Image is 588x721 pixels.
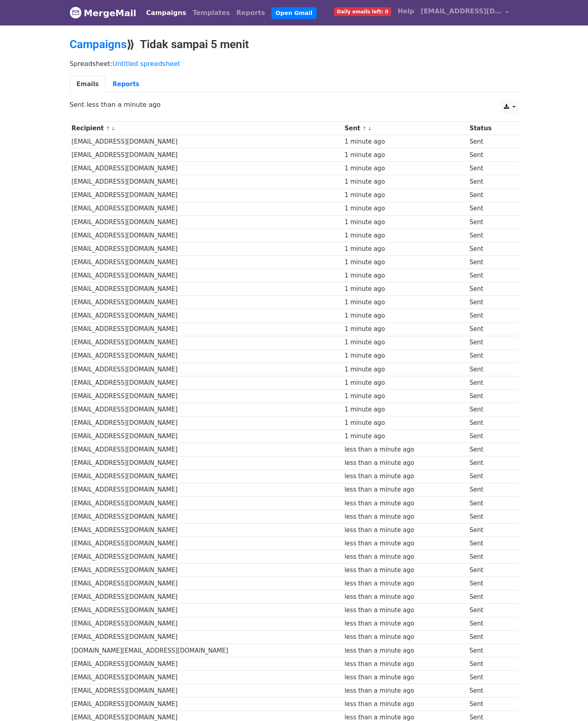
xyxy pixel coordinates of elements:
div: less than a minute ago [345,445,465,454]
td: [EMAIL_ADDRESS][DOMAIN_NAME] [70,162,343,175]
a: ↓ [368,125,372,131]
div: less than a minute ago [345,552,465,562]
td: [EMAIL_ADDRESS][DOMAIN_NAME] [70,617,343,630]
td: Sent [467,256,512,269]
img: MergeMail logo [70,6,82,19]
td: [EMAIL_ADDRESS][DOMAIN_NAME] [70,483,343,496]
div: less than a minute ago [345,485,465,494]
a: Reports [233,5,269,21]
div: 1 minute ago [345,351,465,360]
p: Sent less than a minute ago [70,100,518,109]
a: Reports [106,76,146,93]
p: Spreadsheet: [70,59,518,68]
td: Sent [467,698,512,711]
td: Sent [467,523,512,537]
div: 1 minute ago [345,418,465,428]
td: Sent [467,349,512,363]
div: less than a minute ago [345,646,465,655]
td: Sent [467,577,512,590]
td: Sent [467,416,512,430]
td: [EMAIL_ADDRESS][DOMAIN_NAME] [70,336,343,349]
td: [EMAIL_ADDRESS][DOMAIN_NAME] [70,296,343,309]
a: Daily emails left: 0 [331,3,394,19]
td: Sent [467,430,512,443]
td: Sent [467,470,512,483]
a: Campaigns [143,5,189,21]
td: Sent [467,670,512,684]
td: Sent [467,336,512,349]
td: [EMAIL_ADDRESS][DOMAIN_NAME] [70,189,343,202]
div: 1 minute ago [345,432,465,441]
div: less than a minute ago [345,660,465,669]
div: 1 minute ago [345,151,465,160]
td: Sent [467,229,512,242]
td: [EMAIL_ADDRESS][DOMAIN_NAME] [70,309,343,322]
a: Help [394,3,417,19]
td: Sent [467,135,512,148]
a: ↑ [106,125,110,131]
td: [EMAIL_ADDRESS][DOMAIN_NAME] [70,657,343,670]
td: [DOMAIN_NAME][EMAIL_ADDRESS][DOMAIN_NAME] [70,644,343,657]
td: [EMAIL_ADDRESS][DOMAIN_NAME] [70,282,343,296]
span: [EMAIL_ADDRESS][DOMAIN_NAME] [421,6,501,16]
td: [EMAIL_ADDRESS][DOMAIN_NAME] [70,577,343,590]
div: 1 minute ago [345,258,465,267]
td: Sent [467,296,512,309]
td: [EMAIL_ADDRESS][DOMAIN_NAME] [70,604,343,617]
td: [EMAIL_ADDRESS][DOMAIN_NAME] [70,523,343,537]
div: less than a minute ago [345,458,465,468]
td: Sent [467,202,512,215]
td: Sent [467,590,512,604]
a: ↓ [111,125,115,131]
div: less than a minute ago [345,512,465,522]
td: [EMAIL_ADDRESS][DOMAIN_NAME] [70,537,343,550]
td: [EMAIL_ADDRESS][DOMAIN_NAME] [70,148,343,162]
div: less than a minute ago [345,619,465,628]
td: Sent [467,309,512,322]
td: [EMAIL_ADDRESS][DOMAIN_NAME] [70,670,343,684]
td: Sent [467,630,512,644]
td: [EMAIL_ADDRESS][DOMAIN_NAME] [70,564,343,577]
div: 1 minute ago [345,244,465,254]
div: 1 minute ago [345,298,465,307]
a: Campaigns [70,38,127,51]
div: less than a minute ago [345,566,465,575]
td: Sent [467,269,512,282]
td: [EMAIL_ADDRESS][DOMAIN_NAME] [70,363,343,376]
td: Sent [467,162,512,175]
td: Sent [467,537,512,550]
td: Sent [467,215,512,229]
td: [EMAIL_ADDRESS][DOMAIN_NAME] [70,550,343,564]
td: [EMAIL_ADDRESS][DOMAIN_NAME] [70,349,343,363]
div: less than a minute ago [345,606,465,615]
div: 1 minute ago [345,177,465,187]
div: less than a minute ago [345,579,465,588]
div: 1 minute ago [345,338,465,347]
a: Templates [189,5,233,21]
th: Recipient [70,122,343,135]
a: ↑ [362,125,367,131]
div: 1 minute ago [345,365,465,374]
div: 1 minute ago [345,231,465,240]
div: 1 minute ago [345,137,465,146]
h2: ⟫ Tidak sampai 5 menit [70,38,518,51]
td: Sent [467,644,512,657]
td: Sent [467,483,512,496]
div: 1 minute ago [345,164,465,173]
div: 1 minute ago [345,324,465,334]
td: Sent [467,376,512,389]
td: [EMAIL_ADDRESS][DOMAIN_NAME] [70,376,343,389]
div: 1 minute ago [345,392,465,401]
td: [EMAIL_ADDRESS][DOMAIN_NAME] [70,269,343,282]
span: Daily emails left: 0 [334,7,391,16]
td: Sent [467,189,512,202]
th: Sent [343,122,467,135]
div: less than a minute ago [345,632,465,642]
td: [EMAIL_ADDRESS][DOMAIN_NAME] [70,389,343,403]
td: Sent [467,456,512,470]
td: [EMAIL_ADDRESS][DOMAIN_NAME] [70,590,343,604]
a: Untitled spreadsheet [112,60,180,68]
a: Emails [70,76,106,93]
td: [EMAIL_ADDRESS][DOMAIN_NAME] [70,470,343,483]
div: less than a minute ago [345,526,465,535]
